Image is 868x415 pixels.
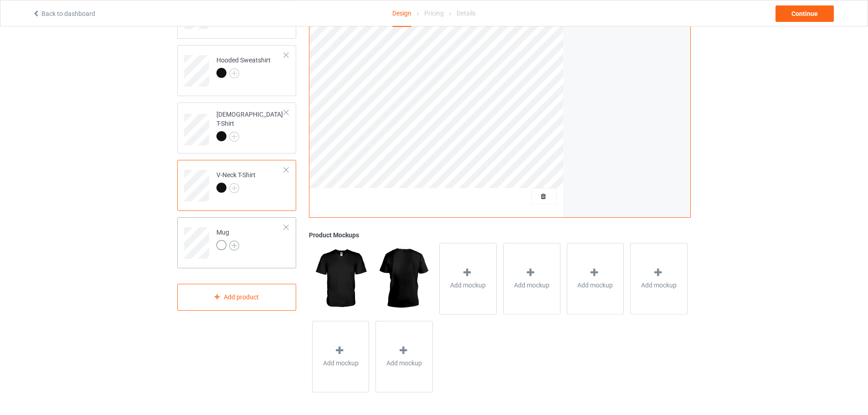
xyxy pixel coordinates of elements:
div: Hooded Sweatshirt [177,45,296,96]
div: Add mockup [630,243,688,314]
div: Hooded Sweatshirt [216,56,271,77]
div: Design [392,0,411,27]
img: regular.jpg [375,243,432,314]
div: Add product [177,284,296,311]
div: [DEMOGRAPHIC_DATA] T-Shirt [177,102,296,154]
span: Add mockup [450,281,486,290]
div: Details [457,0,476,26]
span: Add mockup [577,281,613,290]
div: Continue [776,5,834,22]
div: Product Mockups [309,231,691,240]
img: svg+xml;base64,PD94bWwgdmVyc2lvbj0iMS4wIiBlbmNvZGluZz0iVVRGLTgiPz4KPHN2ZyB3aWR0aD0iMjJweCIgaGVpZ2... [229,132,239,142]
a: Back to dashboard [32,10,95,17]
div: Add mockup [567,243,624,314]
div: Mug [216,228,239,250]
span: Add mockup [323,359,359,368]
div: Add mockup [375,321,433,392]
div: Add mockup [503,243,560,314]
div: Mug [177,217,296,268]
span: Add mockup [514,281,550,290]
div: V-Neck T-Shirt [216,170,256,192]
div: Add mockup [312,321,370,392]
div: [DEMOGRAPHIC_DATA] T-Shirt [216,110,284,141]
div: V-Neck T-Shirt [177,160,296,211]
img: svg+xml;base64,PD94bWwgdmVyc2lvbj0iMS4wIiBlbmNvZGluZz0iVVRGLTgiPz4KPHN2ZyB3aWR0aD0iMjJweCIgaGVpZ2... [229,183,239,193]
span: Add mockup [386,359,422,368]
span: Add mockup [641,281,677,290]
img: regular.jpg [312,243,369,314]
img: svg+xml;base64,PD94bWwgdmVyc2lvbj0iMS4wIiBlbmNvZGluZz0iVVRGLTgiPz4KPHN2ZyB3aWR0aD0iMjJweCIgaGVpZ2... [229,68,239,78]
div: Pricing [424,0,444,26]
div: Add mockup [439,243,497,314]
img: svg+xml;base64,PD94bWwgdmVyc2lvbj0iMS4wIiBlbmNvZGluZz0iVVRGLTgiPz4KPHN2ZyB3aWR0aD0iMjJweCIgaGVpZ2... [229,241,239,251]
